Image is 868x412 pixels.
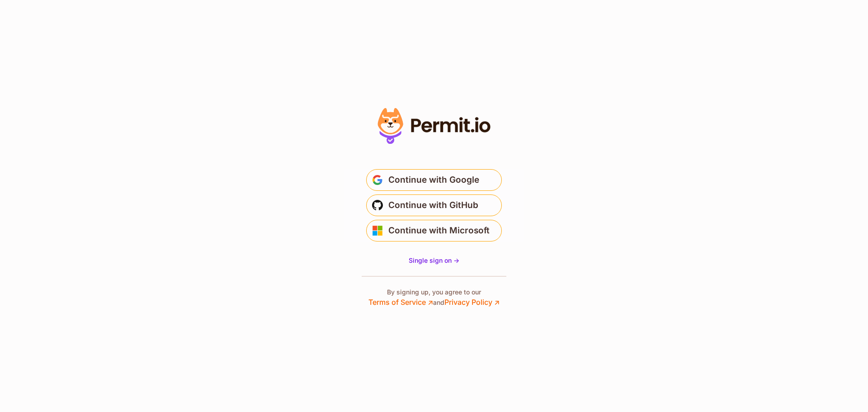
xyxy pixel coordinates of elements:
span: Continue with GitHub [388,198,478,213]
a: Single sign on -> [409,256,459,265]
span: Continue with Google [388,173,479,187]
span: Continue with Microsoft [388,223,490,238]
a: Terms of Service ↗ [368,298,433,307]
a: Privacy Policy ↗ [444,298,500,307]
button: Continue with GitHub [366,194,502,216]
button: Continue with Microsoft [366,220,502,242]
p: By signing up, you agree to our and [368,288,500,308]
span: Single sign on -> [409,256,459,264]
button: Continue with Google [366,169,502,191]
